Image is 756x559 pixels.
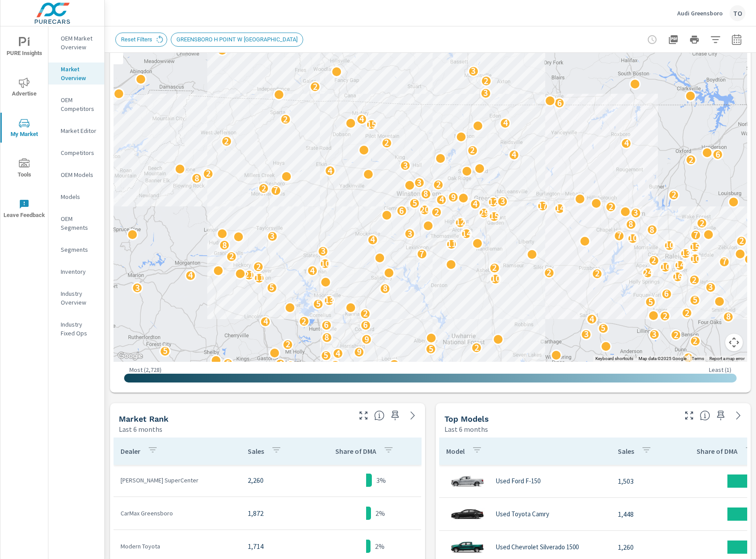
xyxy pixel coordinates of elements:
[270,231,275,241] p: 3
[116,350,145,362] img: Google
[383,283,388,294] p: 8
[363,308,368,319] p: 2
[633,207,638,218] p: 3
[686,352,690,363] p: 4
[689,154,694,165] p: 2
[61,34,97,51] p: OEM Market Overview
[370,234,375,245] p: 4
[278,359,283,369] p: 4
[618,447,634,456] p: Sales
[61,320,97,338] p: Industry Fixed Ops
[489,211,499,221] p: 15
[609,202,613,212] p: 2
[48,212,104,234] div: OEM Segments
[248,541,304,552] p: 1,714
[618,476,665,486] p: 1,503
[61,65,97,82] p: Market Overview
[450,468,485,494] img: glamour
[301,316,306,327] p: 2
[48,93,104,115] div: OEM Competitors
[48,124,104,137] div: Market Editor
[121,476,234,485] p: [PERSON_NAME] SuperCenter
[462,228,471,239] p: 14
[116,350,145,362] a: Open this area in Google Maps (opens a new window)
[244,269,254,280] p: 21
[61,192,97,201] p: Models
[121,509,234,518] p: CarMax Greensboro
[429,344,433,354] p: 5
[648,297,653,307] p: 5
[728,31,745,48] button: Select Date Range
[444,424,488,434] p: Last 6 months
[323,350,328,360] p: 5
[651,255,656,265] p: 2
[716,149,720,160] p: 6
[500,196,505,206] p: 3
[450,501,485,527] img: glamour
[222,240,227,250] p: 8
[677,9,723,17] p: Audi Greensboro
[484,76,488,86] p: 2
[471,66,476,76] p: 3
[48,265,104,278] div: Inventory
[503,118,508,128] p: 4
[224,136,229,147] p: 2
[48,190,104,203] div: Models
[364,334,369,345] p: 9
[436,179,441,190] p: 2
[357,346,362,357] p: 9
[375,508,385,519] p: 2%
[483,88,488,98] p: 3
[359,114,364,124] p: 4
[417,177,422,188] p: 3
[479,207,489,218] p: 29
[650,224,654,235] p: 8
[474,342,479,353] p: 2
[61,267,97,276] p: Inventory
[388,408,402,423] span: Save this to your personalized report
[664,31,682,48] button: "Export Report to PDF"
[48,243,104,256] div: Segments
[682,408,696,423] button: Make Fullscreen
[116,36,158,43] span: Reset Filters
[327,165,332,176] p: 4
[61,96,97,113] p: OEM Competitors
[384,137,389,148] p: 2
[495,477,540,485] p: Used Ford F-150
[492,262,497,273] p: 2
[434,207,439,217] p: 2
[643,267,653,278] p: 24
[664,288,669,299] p: 6
[330,360,340,370] p: 10
[363,320,368,330] p: 6
[375,541,385,552] p: 2%
[700,218,705,228] p: 2
[555,203,565,213] p: 14
[406,408,420,423] a: See more details in report
[195,173,199,184] p: 8
[48,32,104,54] div: OEM Market Overview
[3,118,45,140] span: My Market
[135,283,140,293] p: 3
[367,119,376,130] p: 15
[256,261,261,272] p: 2
[595,268,600,279] p: 2
[693,294,697,305] p: 5
[3,77,45,99] span: Advertise
[324,320,329,330] p: 6
[335,447,376,456] p: Share of DMA
[61,245,97,254] p: Segments
[589,314,594,324] p: 4
[470,145,475,155] p: 2
[248,475,304,485] p: 2,260
[444,414,489,423] h5: Top Models
[310,265,315,276] p: 4
[313,81,318,92] p: 2
[681,248,690,258] p: 13
[48,168,104,181] div: OEM Models
[61,214,97,232] p: OEM Segments
[407,228,412,239] p: 3
[321,246,326,256] p: 3
[451,192,456,202] p: 9
[48,63,104,85] div: Market Overview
